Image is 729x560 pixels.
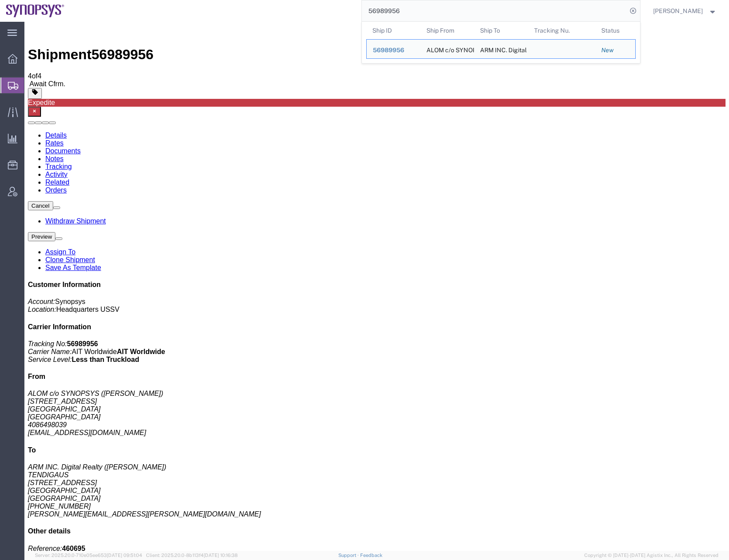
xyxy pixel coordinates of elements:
i: Reference: [3,523,37,530]
div: Expedite [3,77,701,85]
span: Server: 2025.20.0-710e05ee653 [35,553,142,558]
span: [GEOGRAPHIC_DATA] [3,391,76,399]
a: Assign To [21,226,51,234]
th: Ship ID [366,22,420,39]
img: logo [6,4,65,17]
a: Orders [21,165,42,172]
h4: Carrier Information [3,301,701,309]
span: 4 [3,51,7,58]
h4: Customer Information [3,259,701,267]
span: AIT Worldwide [47,326,92,334]
div: New [601,46,629,55]
span: Client: 2025.20.0-8b113f4 [146,553,238,558]
i: Service Level: [3,334,48,341]
address: ARM INC. Digital Realty ([PERSON_NAME]) TENDIGAUS [STREET_ADDRESS] [GEOGRAPHIC_DATA] [PHONE_NUMBE... [3,442,701,496]
span: 56989956 [67,25,129,40]
div: ALOM c/o SYNOPSYS [426,40,468,58]
span: 4 [13,51,17,58]
i: Account: [3,276,31,283]
p: Headquarters USSV [3,276,701,292]
div: 56989956 [373,46,414,55]
th: Ship To [474,22,528,39]
h4: From [3,351,701,359]
h4: To [3,425,701,432]
input: Search for shipment number, reference number [362,0,627,21]
span: Rafael Chacon [653,6,703,16]
i: Location: [3,284,32,291]
button: [PERSON_NAME] [653,6,717,16]
th: Status [595,22,636,39]
span: Synopsys [31,276,61,283]
b: 460695 [37,523,61,530]
a: Related [21,157,45,164]
span: [DATE] 10:16:38 [204,553,238,558]
a: Tracking [21,141,48,148]
b: Less than Truckload [48,334,115,341]
a: Rates [21,118,39,125]
span: [DATE] 09:51:04 [107,553,142,558]
a: Activity [21,149,43,156]
a: Save As Template [21,242,77,250]
a: Support [338,553,360,558]
b: 56989956 [43,318,74,326]
table: Search Results [366,22,640,63]
a: Details [21,110,42,117]
span: [GEOGRAPHIC_DATA] [3,473,76,480]
button: Preview [3,210,31,219]
div: of [3,51,701,58]
button: Cancel [3,179,29,189]
b: AIT Worldwide [92,326,141,334]
a: Feedback [360,553,382,558]
a: Notes [21,133,39,141]
th: Tracking Nu. [528,22,595,39]
address: ALOM c/o SYNOPSYS ([PERSON_NAME]) [STREET_ADDRESS] [GEOGRAPHIC_DATA] 4086498039 [EMAIL_ADDRESS][D... [3,368,701,415]
span: Copyright © [DATE]-[DATE] Agistix Inc., All Rights Reserved [584,552,719,559]
a: Documents [21,125,56,133]
span: 56989956 [373,47,404,54]
a: Withdraw Shipment [21,196,82,203]
iframe: FS Legacy Container [24,22,729,551]
a: Clone Shipment [21,234,71,242]
div: ARM INC. Digital Realty [480,40,522,58]
i: Tracking No: [3,318,43,326]
i: Carrier Name: [3,326,47,334]
span: Await Cfrm. [5,58,41,66]
th: Ship From [420,22,474,39]
h4: Other details [3,506,701,513]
